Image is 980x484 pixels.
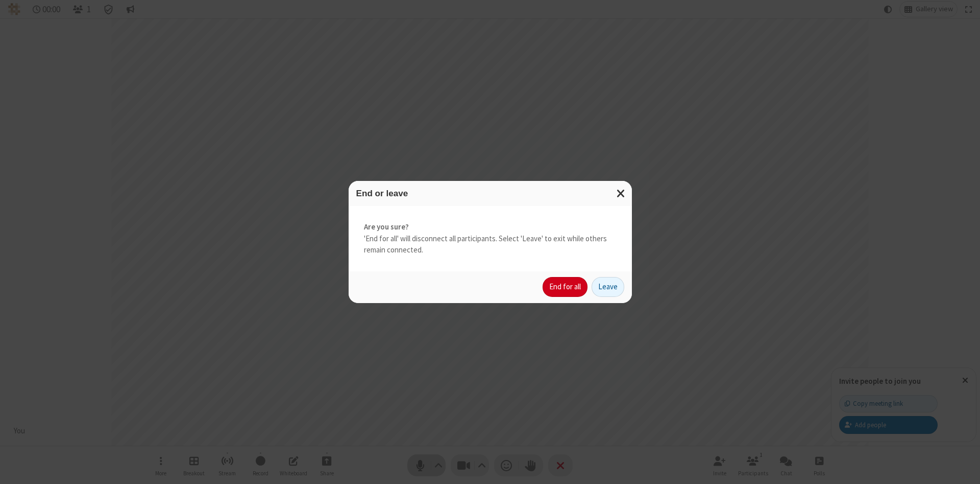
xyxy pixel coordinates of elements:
[592,277,624,297] button: Leave
[364,221,617,233] strong: Are you sure?
[349,206,632,271] div: 'End for all' will disconnect all participants. Select 'Leave' to exit while others remain connec...
[543,277,587,297] button: End for all
[610,181,632,206] button: Close modal
[356,189,624,198] h3: End or leave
